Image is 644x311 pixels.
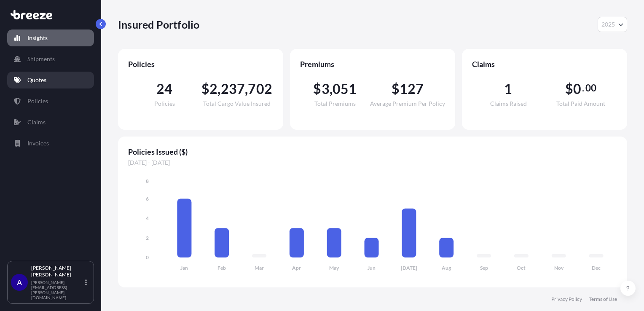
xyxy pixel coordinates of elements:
[313,82,321,96] span: $
[27,97,48,105] p: Policies
[401,265,417,271] tspan: [DATE]
[300,59,445,69] span: Premiums
[27,118,46,126] p: Claims
[490,101,527,107] span: Claims Raised
[330,82,333,96] span: ,
[27,34,48,42] p: Insights
[333,82,357,96] span: 051
[598,17,627,32] button: Year Selector
[203,101,271,107] span: Total Cargo Value Insured
[551,296,582,303] a: Privacy Policy
[248,82,272,96] span: 702
[582,85,584,91] span: .
[27,139,49,147] p: Invoices
[7,135,94,152] a: Invoices
[589,296,617,303] a: Terms of Use
[592,265,601,271] tspan: Dec
[146,178,149,184] tspan: 8
[442,265,451,271] tspan: Aug
[217,82,220,96] span: ,
[31,280,83,300] p: [PERSON_NAME][EMAIL_ADDRESS][PERSON_NAME][DOMAIN_NAME]
[146,215,149,221] tspan: 4
[128,158,617,167] span: [DATE] - [DATE]
[221,82,245,96] span: 237
[314,101,356,107] span: Total Premiums
[585,85,596,91] span: 00
[368,265,376,271] tspan: Jun
[154,101,175,107] span: Policies
[146,196,149,202] tspan: 6
[480,265,488,271] tspan: Sep
[7,114,94,131] a: Claims
[27,55,55,63] p: Shipments
[554,265,564,271] tspan: Nov
[7,72,94,88] a: Quotes
[201,82,209,96] span: $
[180,265,188,271] tspan: Jan
[472,59,617,69] span: Claims
[392,82,400,96] span: $
[7,93,94,110] a: Policies
[322,82,330,96] span: 3
[7,51,94,67] a: Shipments
[118,18,199,31] p: Insured Portfolio
[146,235,149,241] tspan: 2
[209,82,217,96] span: 2
[504,82,512,96] span: 1
[292,265,301,271] tspan: Apr
[31,265,83,278] p: [PERSON_NAME] [PERSON_NAME]
[27,76,46,84] p: Quotes
[601,20,615,29] span: 2025
[556,101,605,107] span: Total Paid Amount
[573,82,581,96] span: 0
[565,82,573,96] span: $
[156,82,172,96] span: 24
[128,59,273,69] span: Policies
[370,101,445,107] span: Average Premium Per Policy
[128,147,617,157] span: Policies Issued ($)
[146,254,149,260] tspan: 0
[17,278,22,287] span: A
[7,29,94,46] a: Insights
[217,265,226,271] tspan: Feb
[329,265,339,271] tspan: May
[245,82,248,96] span: ,
[517,265,526,271] tspan: Oct
[400,82,424,96] span: 127
[255,265,264,271] tspan: Mar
